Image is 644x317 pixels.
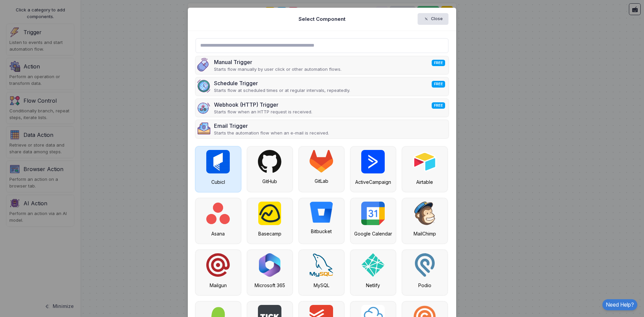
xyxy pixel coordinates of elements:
div: Asana [199,230,237,237]
div: ActiveCampaign [354,178,392,186]
div: Netlify [354,282,392,289]
img: airtable.png [413,150,436,173]
p: Starts the automation flow when an e-mail is received. [214,130,329,137]
img: podio.svg [415,253,435,277]
a: Need Help? [602,299,637,310]
span: FREE [432,102,445,109]
p: Starts flow when an HTTP request is received. [214,109,312,115]
img: manual.png [197,58,211,71]
img: netlify.svg [361,253,385,277]
img: schedule.png [197,79,211,93]
div: Email Trigger [214,122,329,130]
div: MySQL [302,282,341,289]
img: cubicl.jpg [206,150,230,173]
img: asana.png [206,202,230,225]
img: email.png [197,122,211,135]
p: Starts flow manually by user click or other automation flows. [214,66,341,73]
div: Webhook (HTTP) Trigger [214,101,312,109]
div: Manual Trigger [214,58,341,66]
div: Bitbucket [302,228,341,235]
img: active-campaign.png [361,150,385,173]
img: mailchimp.svg [414,202,435,225]
div: Cubicl [199,178,237,186]
div: Schedule Trigger [214,79,350,87]
div: MailChimp [406,230,444,237]
div: Mailgun [199,282,237,289]
img: mysql.svg [310,253,333,277]
img: microsoft-365.png [259,253,280,277]
div: Airtable [406,178,444,186]
div: GitHub [251,178,289,185]
div: GitLab [302,177,341,184]
img: gitlab.svg [310,150,333,172]
img: webhook-v2.png [197,101,211,114]
div: Podio [406,282,444,289]
button: Close [418,13,449,25]
img: bitbucket.png [310,202,333,223]
div: Google Calendar [354,230,392,237]
img: mailgun.svg [206,253,230,277]
span: FREE [432,60,445,66]
img: github.svg [258,150,281,173]
div: Microsoft 365 [251,282,289,289]
span: FREE [432,81,445,87]
div: Basecamp [251,230,289,237]
p: Starts flow at scheduled times or at regular intervals, repeatedly. [214,87,350,94]
img: google-calendar.svg [361,202,385,225]
h5: Select Component [299,15,345,23]
img: basecamp.png [258,202,281,225]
